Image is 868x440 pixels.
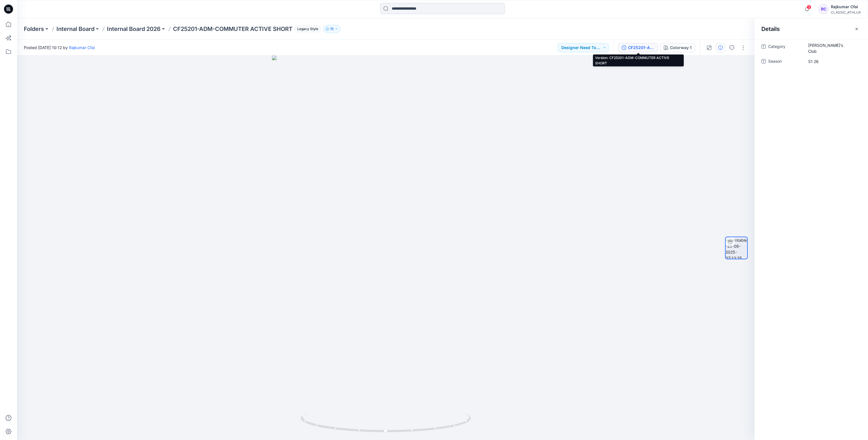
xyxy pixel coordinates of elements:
[831,10,861,14] div: CLASSIC_ATHLUX
[808,42,858,54] span: Sam's Club
[618,43,658,52] button: CF25201-ADM-COMMUTER ACTIVE SHORT
[768,58,802,66] span: Season
[831,3,861,10] div: Rajkumar Cfai
[323,25,341,33] button: 15
[295,26,321,32] span: Legacy Style
[24,25,44,33] a: Folders
[330,26,334,32] p: 15
[628,45,654,51] div: CF25201-ADM-COMMUTER ACTIVE SHORT
[292,25,321,33] button: Legacy Style
[716,43,725,52] button: Details
[761,26,780,32] h2: Details
[768,43,802,54] span: Category
[56,25,94,33] a: Internal Board
[670,45,692,51] div: Colorway 1
[107,25,161,33] a: Internal Board 2026
[69,45,95,50] a: Rajkumar Cfai
[818,4,829,14] div: RC
[660,43,695,52] button: Colorway 1
[173,25,292,33] p: CF25201-ADM-COMMUTER ACTIVE SHORT
[808,58,858,64] span: S1 26
[24,45,95,50] span: Posted [DATE] 10:12 by
[807,5,811,9] span: 3
[726,237,747,259] img: turntable-25-06-2025-07:13:25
